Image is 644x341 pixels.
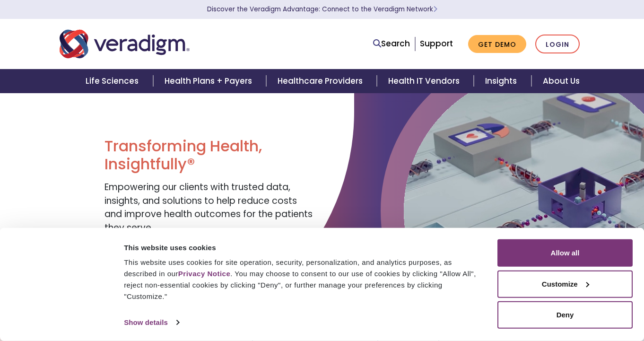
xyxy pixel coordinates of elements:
button: Allow all [497,239,633,267]
a: Insights [474,69,531,93]
a: Discover the Veradigm Advantage: Connect to the Veradigm NetworkLearn More [207,5,437,14]
a: Healthcare Providers [266,69,377,93]
a: Health Plans + Payers [153,69,266,93]
a: Show details [124,315,179,330]
a: About Us [531,69,591,93]
div: This website uses cookies [124,242,487,253]
a: Privacy Notice [178,270,230,278]
a: Health IT Vendors [377,69,474,93]
a: Life Sciences [74,69,153,93]
a: Get Demo [468,35,526,53]
h1: Transforming Health, Insightfully® [104,137,315,174]
span: Empowering our clients with trusted data, insights, and solutions to help reduce costs and improv... [104,181,313,234]
span: Learn More [433,5,437,14]
a: Search [373,37,410,50]
a: Support [420,38,453,49]
img: Veradigm logo [60,28,190,60]
button: Deny [497,301,633,329]
div: This website uses cookies for site operation, security, personalization, and analytics purposes, ... [124,257,487,302]
a: Login [535,35,580,54]
button: Customize [497,270,633,297]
